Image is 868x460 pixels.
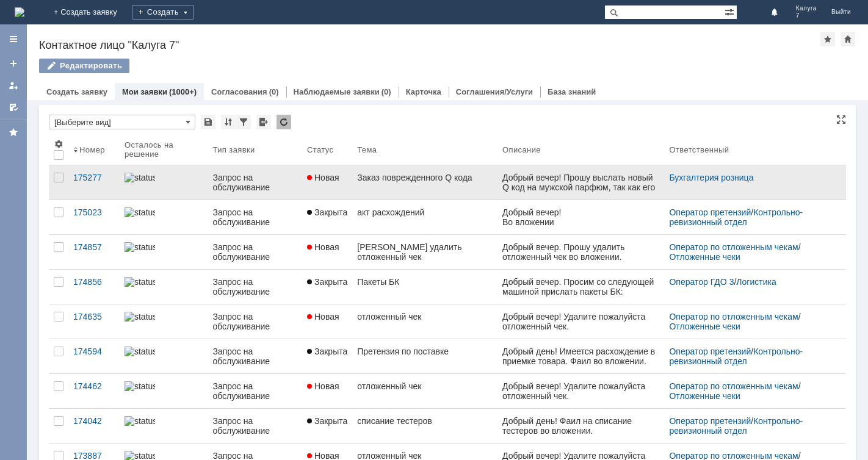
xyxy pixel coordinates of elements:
[302,165,352,199] a: Новая
[73,381,115,391] div: 174462
[307,312,339,322] span: Новая
[669,347,751,356] a: Оператор претензий
[125,140,193,159] div: Осталось на решение
[120,409,208,443] a: statusbar-15 (1).png
[201,115,215,129] div: Сохранить вид
[664,134,836,165] th: Ответственный
[357,145,377,154] div: Тема
[352,134,497,165] th: Тема
[269,87,279,96] div: (0)
[502,145,541,154] div: Описание
[73,312,115,322] div: 174635
[132,5,194,20] div: Создать
[125,416,155,426] img: statusbar-15 (1).png
[836,115,846,124] div: На всю страницу
[669,381,798,391] a: Оператор по отложенным чекам
[352,200,497,234] a: акт расхождений
[68,304,120,339] a: 174635
[456,87,533,96] a: Соглашения/Услуги
[46,87,107,96] a: Создать заявку
[4,98,23,117] a: Мои согласования
[352,235,497,269] a: [PERSON_NAME] удалить отложенный чек
[212,173,297,192] div: Запрос на обслуживание
[357,207,493,217] div: акт расхождений
[73,347,115,356] div: 174594
[212,242,297,262] div: Запрос на обслуживание
[15,7,24,17] img: logo
[307,347,347,356] span: Закрыта
[669,207,751,217] a: Оператор претензий
[357,242,493,262] div: [PERSON_NAME] удалить отложенный чек
[357,416,493,426] div: списание тестеров
[208,235,302,269] a: Запрос на обслуживание
[125,242,155,252] img: statusbar-100 (1).png
[841,32,855,46] div: Сделать домашней страницей
[125,173,155,182] img: statusbar-15 (1).png
[382,87,391,96] div: (0)
[302,339,352,373] a: Закрыта
[73,416,115,426] div: 174042
[669,312,798,322] a: Оператор по отложенным чекам
[212,347,297,366] div: Запрос на обслуживание
[294,87,380,96] a: Наблюдаемые заявки
[669,173,753,182] a: Бухгалтерия розница
[211,87,267,96] a: Согласования
[302,134,352,165] th: Статус
[669,416,751,426] a: Оператор претензий
[352,304,497,339] a: отложенный чек
[208,200,302,234] a: Запрос на обслуживание
[125,207,155,217] img: statusbar-100 (1).png
[68,134,120,165] th: Номер
[352,270,497,304] a: Пакеты БК
[39,39,820,51] div: Контактное лицо "Калуга 7"
[307,416,347,426] span: Закрыта
[212,145,255,154] div: Тип заявки
[68,270,120,304] a: 174856
[302,409,352,443] a: Закрыта
[277,115,291,129] div: Обновлять список
[73,207,115,217] div: 175023
[208,409,302,443] a: Запрос на обслуживание
[169,87,197,96] div: (1000+)
[820,32,835,46] div: Добавить в избранное
[68,200,120,234] a: 175023
[122,87,167,96] a: Мои заявки
[796,12,817,20] span: 7
[68,165,120,199] a: 175277
[68,409,120,443] a: 174042
[307,242,339,252] span: Новая
[125,312,155,322] img: statusbar-100 (1).png
[357,173,493,182] div: Заказ поврежденного Q кода
[120,270,208,304] a: statusbar-100 (1).png
[212,416,297,436] div: Запрос на обслуживание
[120,374,208,408] a: statusbar-100 (1).png
[120,200,208,234] a: statusbar-100 (1).png
[669,312,831,331] div: /
[302,235,352,269] a: Новая
[669,391,740,401] a: Отложенные чеки
[352,374,497,408] a: отложенный чек
[125,381,155,391] img: statusbar-100 (1).png
[357,312,493,322] div: отложенный чек
[352,339,497,373] a: Претензия по поставке
[79,145,105,154] div: Номер
[73,173,115,182] div: 175277
[736,277,776,287] a: Логистика
[307,173,339,182] span: Новая
[120,304,208,339] a: statusbar-100 (1).png
[548,87,596,96] a: База знаний
[4,76,23,95] a: Мои заявки
[15,7,24,17] a: Перейти на домашнюю страницу
[669,347,803,366] a: Контрольно-ревизионный отдел
[302,200,352,234] a: Закрыта
[120,235,208,269] a: statusbar-100 (1).png
[120,134,208,165] th: Осталось на решение
[669,207,803,227] a: Контрольно-ревизионный отдел
[212,381,297,401] div: Запрос на обслуживание
[221,115,236,129] div: Сортировка...
[208,339,302,373] a: Запрос на обслуживание
[307,381,339,391] span: Новая
[307,145,333,154] div: Статус
[302,270,352,304] a: Закрыта
[669,322,740,331] a: Отложенные чеки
